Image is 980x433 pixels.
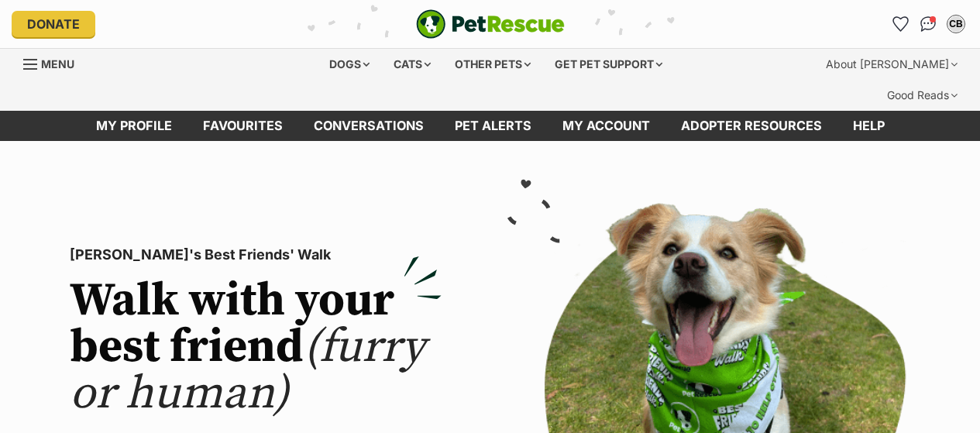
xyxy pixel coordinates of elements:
[416,9,565,39] img: logo-e224e6f780fb5917bec1dbf3a21bbac754714ae5b6737aabdf751b685950b380.svg
[948,16,964,32] div: CB
[544,49,673,80] div: Get pet support
[876,80,968,111] div: Good Reads
[298,111,439,141] a: conversations
[665,111,837,141] a: Adopter resources
[815,49,968,80] div: About [PERSON_NAME]
[318,49,380,80] div: Dogs
[12,11,95,37] a: Donate
[70,278,442,418] h2: Walk with your best friend
[888,12,913,36] a: Favourites
[916,12,940,36] a: Conversations
[416,9,565,39] a: PetRescue
[837,111,900,141] a: Help
[888,12,968,36] ul: Account quick links
[944,12,968,36] button: My account
[70,318,425,423] span: (furry or human)
[81,111,187,141] a: My profile
[70,244,442,266] p: [PERSON_NAME]'s Best Friends' Walk
[444,49,542,80] div: Other pets
[187,111,298,141] a: Favourites
[920,16,937,32] img: chat-41dd97257d64d25036548639549fe6c8038ab92f7586957e7f3b1b290dea8141.svg
[41,57,74,70] span: Menu
[383,49,442,80] div: Cats
[439,111,547,141] a: Pet alerts
[547,111,665,141] a: My account
[23,49,85,77] a: Menu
